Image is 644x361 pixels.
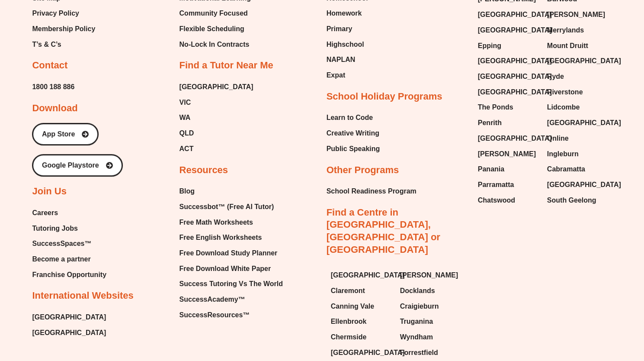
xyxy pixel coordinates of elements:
[547,178,621,191] span: [GEOGRAPHIC_DATA]
[547,70,608,83] a: Ryde
[400,269,461,282] a: [PERSON_NAME]
[478,55,552,68] span: [GEOGRAPHIC_DATA]
[547,86,608,99] a: Riverstone
[478,55,538,68] a: [GEOGRAPHIC_DATA]
[32,253,106,266] a: Become a partner
[400,284,435,297] span: Docklands
[32,222,77,235] span: Tutoring Jobs
[327,69,346,82] span: Expat
[478,8,538,21] a: [GEOGRAPHIC_DATA]
[179,262,271,275] span: Free Download White Paper
[327,53,368,66] a: NAPLAN
[179,38,253,51] a: No-Lock In Contracts
[32,59,67,72] h2: Contact
[400,284,461,297] a: Docklands
[179,216,253,229] span: Free Math Worksheets
[327,90,442,103] h2: School Holiday Programs
[179,38,249,51] span: No-Lock In Contracts
[331,284,391,297] a: Claremont
[547,148,608,161] a: Ingleburn
[179,262,282,275] a: Free Download White Paper
[331,269,405,282] span: [GEOGRAPHIC_DATA]
[179,277,282,290] span: Success Tutoring Vs The World
[179,127,194,140] span: QLD
[327,142,380,155] span: Public Speaking
[327,185,417,198] span: School Readiness Program
[179,142,193,155] span: ACT
[32,123,99,145] a: App Store
[547,70,564,83] span: Ryde
[327,7,368,20] a: Homework
[400,331,433,344] span: Wyndham
[331,346,405,359] span: [GEOGRAPHIC_DATA]
[32,206,106,219] a: Careers
[179,247,277,260] span: Free Download Study Planner
[478,148,536,161] span: [PERSON_NAME]
[547,24,584,37] span: Merrylands
[179,231,262,244] span: Free English Worksheets
[327,23,368,35] a: Primary
[327,38,364,51] span: Highschool
[547,86,583,99] span: Riverstone
[478,132,552,145] span: [GEOGRAPHIC_DATA]
[547,194,596,207] span: South Geelong
[547,178,608,191] a: [GEOGRAPHIC_DATA]
[400,346,461,359] a: Forrestfield
[331,300,374,313] span: Canning Vale
[547,101,608,114] a: Lidcombe
[400,269,458,282] span: [PERSON_NAME]
[179,111,190,124] span: WA
[327,7,362,20] span: Homework
[478,24,538,37] a: [GEOGRAPHIC_DATA]
[478,86,552,99] span: [GEOGRAPHIC_DATA]
[179,81,253,93] a: [GEOGRAPHIC_DATA]
[331,269,391,282] a: [GEOGRAPHIC_DATA]
[32,206,58,219] span: Careers
[478,132,538,145] a: [GEOGRAPHIC_DATA]
[478,39,538,52] a: Epping
[32,38,95,51] a: T’s & C’s
[179,7,247,20] span: Community Focused
[32,237,91,250] span: SuccessSpaces™
[32,38,61,51] span: T’s & C’s
[400,300,439,313] span: Craigieburn
[478,194,538,207] a: Chatswood
[179,127,253,140] a: QLD
[179,7,253,20] a: Community Focused
[478,70,552,83] span: [GEOGRAPHIC_DATA]
[478,178,538,191] a: Parramatta
[478,116,538,129] a: Penrith
[179,293,245,306] span: SuccessAcademy™
[179,185,282,198] a: Blog
[400,315,433,328] span: Truganina
[32,268,106,281] a: Franchise Opportunity
[547,24,608,37] a: Merrylands
[32,102,77,115] h2: Download
[32,311,106,324] a: [GEOGRAPHIC_DATA]
[478,24,552,37] span: [GEOGRAPHIC_DATA]
[179,216,282,229] a: Free Math Worksheets
[179,23,244,35] span: Flexible Scheduling
[179,164,228,177] h2: Resources
[331,315,391,328] a: Ellenbrook
[327,127,380,140] a: Creative Writing
[327,111,373,124] span: Learn to Code
[478,148,538,161] a: [PERSON_NAME]
[32,326,106,339] span: [GEOGRAPHIC_DATA]
[478,101,513,114] span: The Ponds
[478,163,504,176] span: Panania
[400,331,461,344] a: Wyndham
[327,164,399,177] h2: Other Programs
[331,331,391,344] a: Chermside
[331,300,391,313] a: Canning Vale
[547,132,569,145] span: Online
[32,222,106,235] a: Tutoring Jobs
[327,38,368,51] a: Highschool
[400,300,461,313] a: Craigieburn
[42,162,99,169] span: Google Playstore
[179,96,253,109] a: VIC
[331,284,365,297] span: Claremont
[500,263,644,361] div: Chat Widget
[331,331,367,344] span: Chermside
